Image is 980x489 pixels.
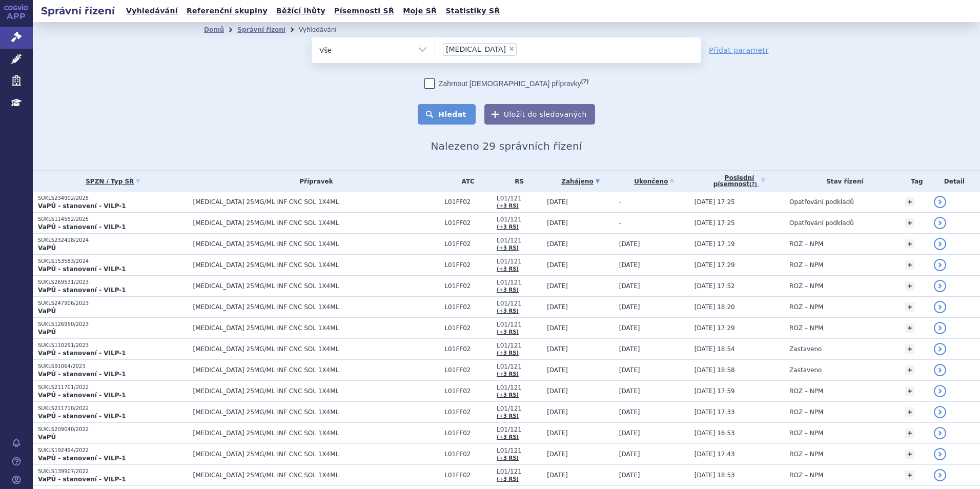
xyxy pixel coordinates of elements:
span: L01FF02 [444,451,492,458]
th: Přípravek [188,171,440,192]
span: [DATE] 17:43 [695,451,735,458]
span: [DATE] [547,472,568,479]
span: [DATE] [547,388,568,395]
a: detail [934,280,946,292]
a: detail [934,301,946,313]
p: SUKLS126950/2023 [38,321,188,328]
li: Vyhledávání [299,22,350,37]
abbr: (?) [581,78,588,85]
span: [DATE] [619,409,640,416]
a: SPZN / Typ SŘ [38,174,188,189]
span: L01FF02 [444,261,492,269]
span: [MEDICAL_DATA] 25MG/ML INF CNC SOL 1X4ML [193,303,440,311]
a: detail [934,196,946,208]
a: (+3 RS) [497,434,519,440]
a: + [905,429,914,438]
span: [DATE] [619,366,640,374]
span: [DATE] [547,409,568,416]
span: [DATE] [619,388,640,395]
a: + [905,407,914,417]
a: (+3 RS) [497,371,519,377]
span: L01/121 [497,237,542,244]
span: [DATE] [619,261,640,269]
a: (+3 RS) [497,245,519,251]
a: detail [934,406,946,418]
span: [DATE] 17:52 [695,282,735,290]
span: [DATE] [547,430,568,437]
p: SUKLS91064/2023 [38,363,188,370]
h2: Správní řízení [33,4,123,18]
span: [DATE] [619,451,640,458]
a: (+3 RS) [497,287,519,293]
span: [MEDICAL_DATA] 25MG/ML INF CNC SOL 1X4ML [193,240,440,248]
strong: VaPÚ - stanovení - VILP-1 [38,476,126,483]
strong: VaPÚ - stanovení - VILP-1 [38,223,126,231]
p: SUKLS234902/2025 [38,195,188,202]
span: ROZ – NPM [789,472,823,479]
span: ROZ – NPM [789,451,823,458]
strong: VaPÚ - stanovení - VILP-1 [38,202,126,210]
p: SUKLS211710/2022 [38,405,188,412]
span: [DATE] 18:54 [695,345,735,353]
a: (+3 RS) [497,476,519,482]
p: SUKLS192494/2022 [38,447,188,454]
strong: VaPÚ - stanovení - VILP-1 [38,266,126,273]
span: L01FF02 [444,198,492,206]
span: [DATE] [619,282,640,290]
a: Moje SŘ [400,4,440,18]
strong: VaPÚ [38,329,56,336]
th: Stav řízení [784,171,900,192]
span: L01FF02 [444,303,492,311]
th: Detail [929,171,980,192]
span: [MEDICAL_DATA] 25MG/ML INF CNC SOL 1X4ML [193,219,440,227]
p: SUKLS269531/2023 [38,279,188,286]
span: L01FF02 [444,240,492,248]
button: Uložit do sledovaných [484,104,595,125]
a: + [905,344,914,354]
span: [DATE] [547,219,568,227]
strong: VaPÚ [38,308,56,315]
span: Nalezeno 29 správních řízení [431,140,582,152]
span: L01/121 [497,258,542,265]
a: + [905,302,914,312]
a: + [905,450,914,459]
p: SUKLS209040/2022 [38,426,188,433]
span: L01FF02 [444,430,492,437]
span: [DATE] [619,324,640,332]
span: L01/121 [497,216,542,223]
p: SUKLS139907/2022 [38,468,188,475]
span: L01/121 [497,342,542,349]
button: Hledat [418,104,476,125]
span: L01FF02 [444,366,492,374]
strong: VaPÚ - stanovení - VILP-1 [38,392,126,399]
span: [DATE] 17:25 [695,198,735,206]
span: [DATE] [547,198,568,206]
a: Ukončeno [619,174,689,189]
strong: VaPÚ - stanovení - VILP-1 [38,371,126,378]
span: [DATE] [547,261,568,269]
span: [DATE] [619,240,640,248]
span: Zastaveno [789,366,822,374]
abbr: (?) [749,181,757,188]
a: + [905,260,914,270]
span: ROZ – NPM [789,388,823,395]
span: [DATE] 17:19 [695,240,735,248]
span: L01FF02 [444,324,492,332]
span: L01FF02 [444,388,492,395]
span: [DATE] 17:33 [695,409,735,416]
span: [MEDICAL_DATA] 25MG/ML INF CNC SOL 1X4ML [193,261,440,269]
th: Tag [900,171,929,192]
a: detail [934,469,946,481]
a: detail [934,238,946,250]
p: SUKLS247906/2023 [38,300,188,307]
span: [DATE] 18:58 [695,366,735,374]
a: + [905,471,914,480]
a: + [905,386,914,396]
a: + [905,281,914,291]
span: L01/121 [497,195,542,202]
span: L01/121 [497,468,542,475]
a: detail [934,217,946,229]
a: Písemnosti SŘ [331,4,397,18]
strong: VaPÚ - stanovení - VILP-1 [38,350,126,357]
span: Opatřování podkladů [789,198,854,206]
